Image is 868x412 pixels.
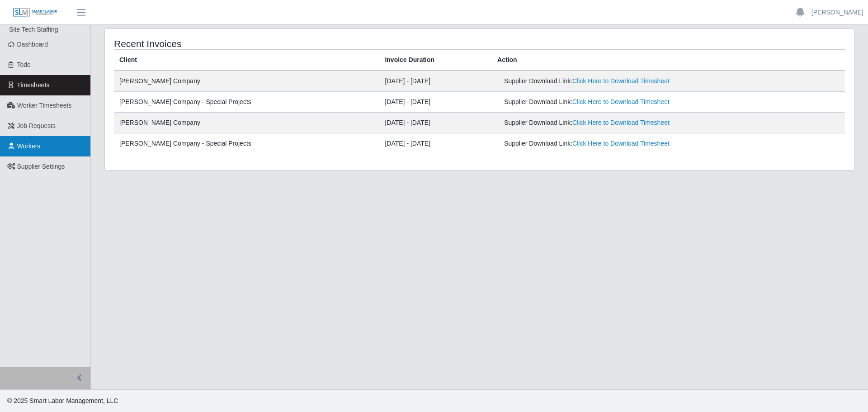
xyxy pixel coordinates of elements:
a: Click Here to Download Timesheet [572,98,670,105]
th: Invoice Duration [379,50,492,71]
span: Timesheets [17,81,50,89]
span: Job Requests [17,122,56,129]
span: Supplier Settings [17,163,65,170]
div: Supplier Download Link: [504,76,719,86]
img: SLM Logo [13,8,58,18]
span: © 2025 Smart Labor Management, LLC [7,397,118,404]
td: [PERSON_NAME] Company - Special Projects [114,92,379,113]
a: Click Here to Download Timesheet [572,140,670,147]
div: Supplier Download Link: [504,139,719,148]
h4: Recent Invoices [114,38,410,49]
span: Todo [17,61,31,68]
td: [PERSON_NAME] Company - Special Projects [114,133,379,154]
a: Click Here to Download Timesheet [572,77,670,85]
div: Supplier Download Link: [504,97,719,107]
span: Worker Timesheets [17,102,71,109]
span: Workers [17,142,41,150]
td: [PERSON_NAME] Company [114,71,379,92]
th: Client [114,50,379,71]
th: Action [492,50,845,71]
div: Supplier Download Link: [504,118,719,128]
span: Site Tech Staffing [9,26,58,33]
td: [DATE] - [DATE] [379,113,492,133]
a: [PERSON_NAME] [811,8,863,17]
td: [DATE] - [DATE] [379,71,492,92]
td: [DATE] - [DATE] [379,133,492,154]
td: [PERSON_NAME] Company [114,113,379,133]
a: Click Here to Download Timesheet [572,119,670,126]
span: Dashboard [17,41,48,48]
td: [DATE] - [DATE] [379,92,492,113]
